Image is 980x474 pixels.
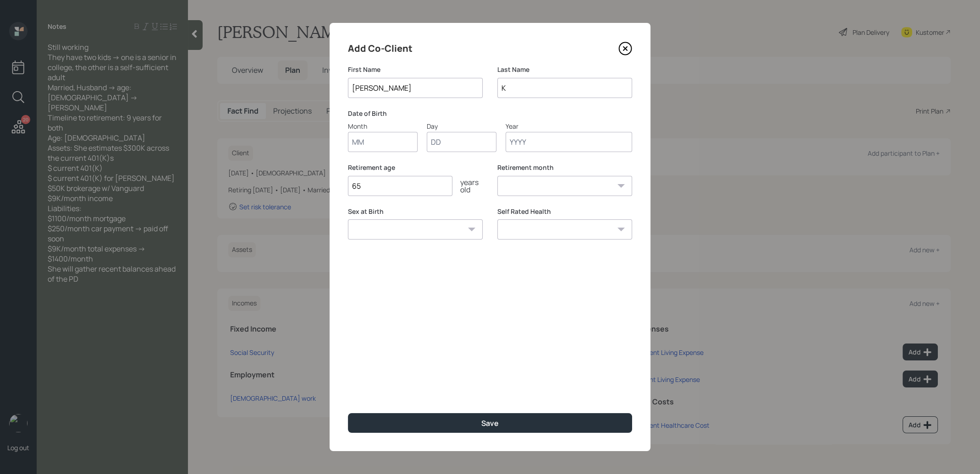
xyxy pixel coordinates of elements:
label: Sex at Birth [348,207,483,216]
div: Month [348,121,418,131]
input: Year [506,132,632,152]
h4: Add Co-Client [348,41,413,56]
div: Day [427,121,496,131]
label: Date of Birth [348,109,632,118]
label: Self Rated Health [497,207,632,216]
label: First Name [348,65,483,74]
label: Retirement month [497,163,632,172]
label: Retirement age [348,163,483,172]
div: Save [481,418,499,428]
input: Month [348,132,418,152]
div: Year [506,121,632,131]
button: Save [348,413,632,433]
input: Day [427,132,496,152]
div: years old [452,179,483,193]
label: Last Name [497,65,632,74]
